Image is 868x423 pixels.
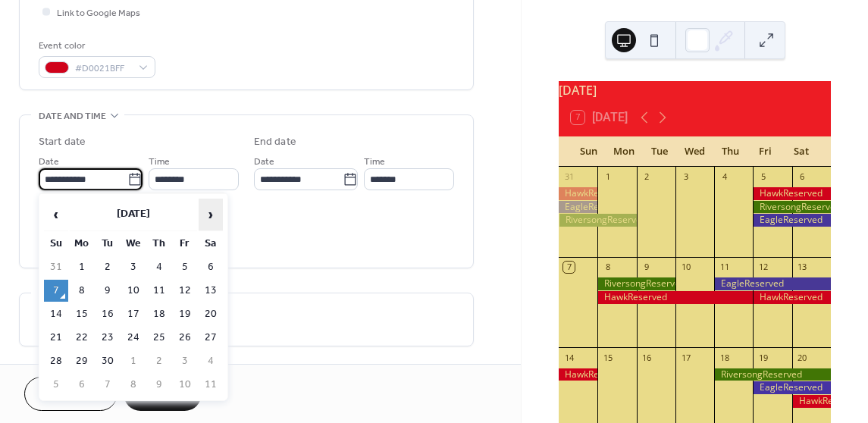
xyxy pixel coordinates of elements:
td: 24 [121,327,146,349]
div: 5 [757,171,769,183]
td: 26 [173,327,197,349]
div: 12 [757,262,769,273]
div: 11 [719,262,730,273]
td: 19 [173,303,197,325]
div: [DATE] [559,81,831,99]
div: 31 [563,171,575,183]
div: HawkReserved [753,187,831,200]
a: Cancel [24,377,118,411]
th: Sa [199,233,223,255]
div: Tue [641,136,677,167]
div: EagleReserved [753,381,831,394]
th: We [121,233,146,255]
td: 9 [147,374,171,396]
div: Fri [748,136,784,167]
td: 23 [96,327,120,349]
td: 9 [96,280,120,302]
td: 3 [121,256,146,278]
td: 28 [44,350,68,372]
span: Date [39,154,59,170]
span: ‹ [45,199,67,230]
td: 25 [147,327,171,349]
td: 5 [173,256,197,278]
td: 20 [199,303,223,325]
div: HawkReserved [597,291,753,304]
td: 8 [121,374,146,396]
div: Sat [783,136,819,167]
td: 30 [96,350,120,372]
th: Su [44,233,68,255]
td: 3 [173,350,197,372]
td: 31 [44,256,68,278]
td: 12 [173,280,197,302]
div: EagleReserved [753,214,831,227]
div: 2 [641,171,653,183]
span: Save [150,387,175,403]
span: Date [254,154,274,170]
div: Mon [606,136,642,167]
span: Link to Google Maps [57,5,140,21]
div: End date [254,134,296,150]
div: 19 [757,352,769,363]
div: 16 [641,352,653,363]
div: 13 [797,262,808,273]
div: RiversongReserved [714,368,831,381]
div: RiversongReserved [753,201,831,214]
div: EagleReserved [714,277,831,290]
td: 1 [121,350,146,372]
div: Start date [39,134,86,150]
td: 11 [199,374,223,396]
div: EagleReserved [559,201,597,214]
td: 5 [44,374,68,396]
td: 8 [70,280,94,302]
span: Date and time [39,108,106,124]
span: Time [364,154,385,170]
td: 2 [96,256,120,278]
div: RiversongReserved [559,214,637,227]
div: HawkReserved [792,395,831,408]
div: 3 [680,171,691,183]
div: Sun [571,136,606,167]
td: 2 [147,350,171,372]
th: Tu [96,233,120,255]
td: 17 [121,303,146,325]
div: 8 [602,262,613,273]
td: 6 [199,256,223,278]
div: 10 [680,262,691,273]
td: 22 [70,327,94,349]
td: 7 [44,280,68,302]
span: #D0021BFF [75,61,131,77]
td: 15 [70,303,94,325]
th: Fr [173,233,197,255]
td: 10 [121,280,146,302]
div: 4 [719,171,730,183]
td: 18 [147,303,171,325]
div: HawkReserved [753,291,831,304]
div: 18 [719,352,730,363]
th: [DATE] [70,199,197,231]
div: Thu [713,136,748,167]
div: 9 [641,262,653,273]
td: 13 [199,280,223,302]
td: 27 [199,327,223,349]
th: Mo [70,233,94,255]
td: 21 [44,327,68,349]
span: Cancel [51,387,91,403]
div: 6 [797,171,808,183]
td: 7 [96,374,120,396]
td: 1 [70,256,94,278]
td: 16 [96,303,120,325]
div: 7 [563,262,575,273]
div: HawkReserved [559,187,597,200]
div: HawkReserved [559,368,597,381]
div: Event color [39,38,152,54]
div: RiversongReserved [597,277,675,290]
td: 4 [199,350,223,372]
td: 10 [173,374,197,396]
span: Time [149,154,170,170]
td: 29 [70,350,94,372]
div: 20 [797,352,808,363]
td: 14 [44,303,68,325]
span: › [199,199,222,230]
div: 15 [602,352,613,363]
